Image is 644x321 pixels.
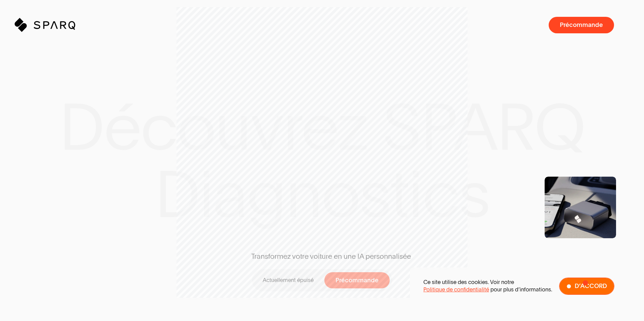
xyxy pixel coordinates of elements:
[28,99,99,206] img: L’application SPARQ ouverte dans un iPhone sur la table
[441,105,513,212] img: SPARQ Diagnostics en cours d’insertion dans un port OBD
[575,283,607,289] span: D’accord
[549,17,614,33] button: Précommander un appareil de diagnostic SPARQ
[423,286,489,293] a: Politique de confidentialité
[560,22,603,28] span: Précommande
[490,286,552,293] font: pour plus d’informations.
[251,251,411,261] span: Transformez votre voiture en une IA personnalisée
[545,177,616,238] img: Photo du produit d’un appareil de diagnostic SPARQ
[251,251,393,261] span: Transformez votre voiture en une IA personnalisée
[335,277,379,284] span: Précommande
[423,279,514,285] font: Ce site utilise des cookies. Voir notre
[263,277,314,284] p: Actuellement épuisé
[324,272,390,289] button: Précommande
[131,198,203,305] img: Range Rover Scenic Shot
[559,278,614,295] button: D’accord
